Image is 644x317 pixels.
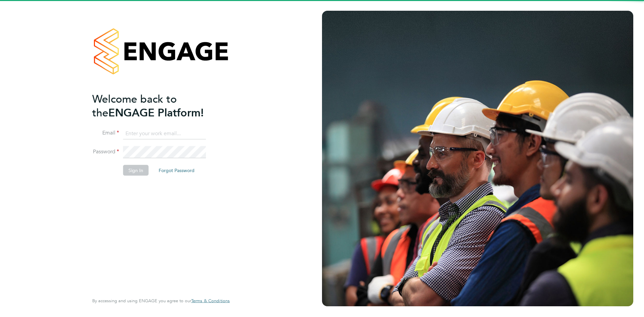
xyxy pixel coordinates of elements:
h2: ENGAGE Platform! [92,92,223,119]
button: Sign In [123,165,149,176]
input: Enter your work email... [123,127,206,140]
label: Password [92,148,119,155]
span: By accessing and using ENGAGE you agree to our [92,298,230,304]
span: Welcome back to the [92,92,177,119]
span: Terms & Conditions [191,298,230,304]
label: Email [92,129,119,137]
button: Forgot Password [153,165,200,176]
a: Terms & Conditions [191,298,230,304]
